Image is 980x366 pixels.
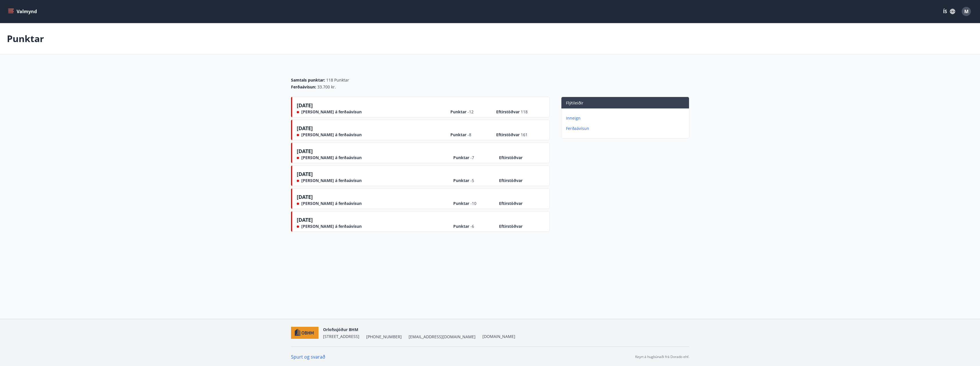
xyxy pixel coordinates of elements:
[635,354,689,359] p: Keyrt á hugbúnaði frá Dorado ehf.
[409,334,476,340] span: [EMAIL_ADDRESS][DOMAIN_NAME]
[317,84,336,90] span: 33.700 kr.
[964,8,969,15] span: M
[470,201,476,206] span: -10
[7,32,44,45] p: Punktar
[301,201,362,206] span: [PERSON_NAME] á ferðaávísun
[496,132,528,138] span: Eftirstöðvar
[291,354,325,360] a: Spurt og svarað
[291,327,319,339] img: c7HIBRK87IHNqKbXD1qOiSZFdQtg2UzkX3TnRQ1O.png
[566,115,687,121] p: Inneign
[297,148,313,157] span: [DATE]
[499,223,528,229] span: Eftirstöðvar
[499,178,528,183] span: Eftirstöðvar
[499,201,528,206] span: Eftirstöðvar
[291,77,325,83] span: Samtals punktar :
[291,84,316,90] span: Ferðaávísun :
[468,109,474,114] span: -12
[470,178,474,183] span: -5
[566,126,687,131] p: Ferðaávísun
[301,132,362,138] span: [PERSON_NAME] á ferðaávísun
[453,201,482,206] span: Punktar
[959,5,973,18] button: M
[566,100,583,106] span: Flýtileiðir
[521,109,528,114] span: 118
[496,109,528,115] span: Eftirstöðvar
[297,171,313,180] span: [DATE]
[521,132,528,137] span: 161
[470,223,474,229] span: -6
[450,109,479,115] span: Punktar
[499,155,528,161] span: Eftirstöðvar
[323,327,358,332] span: Orlofssjóður BHM
[468,132,471,137] span: -8
[301,109,362,115] span: [PERSON_NAME] á ferðaávísun
[301,223,362,229] span: [PERSON_NAME] á ferðaávísun
[326,77,349,83] span: 118 Punktar
[366,334,402,340] span: [PHONE_NUMBER]
[297,125,313,134] span: [DATE]
[301,155,362,161] span: [PERSON_NAME] á ferðaávísun
[453,155,482,161] span: Punktar
[470,155,474,160] span: -7
[453,223,482,229] span: Punktar
[323,334,359,339] span: [STREET_ADDRESS]
[297,216,313,225] span: [DATE]
[297,102,313,111] span: [DATE]
[940,6,958,17] button: ÍS
[453,178,482,183] span: Punktar
[297,193,313,203] span: [DATE]
[450,132,479,138] span: Punktar
[301,178,362,183] span: [PERSON_NAME] á ferðaávísun
[7,6,39,17] button: menu
[482,334,515,339] a: [DOMAIN_NAME]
